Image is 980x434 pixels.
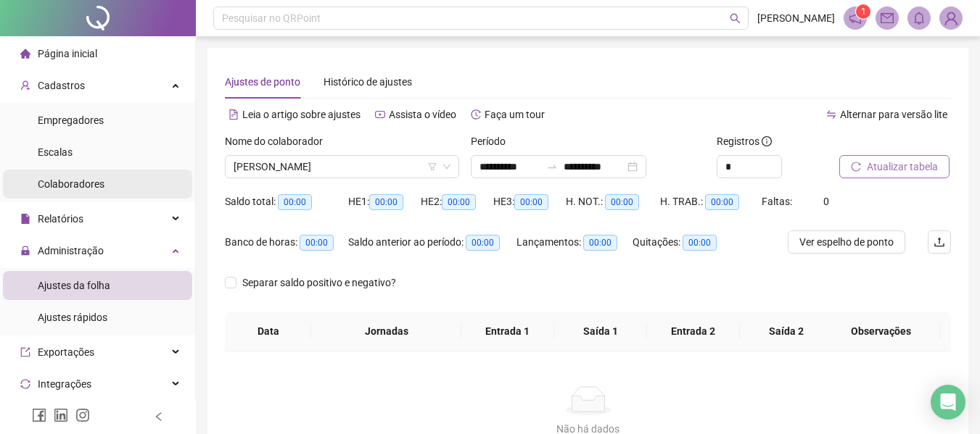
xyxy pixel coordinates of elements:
span: JOAO PEDRO SEVERO FIGUEIREDO [234,156,450,178]
span: left [154,412,164,422]
button: Atualizar tabela [839,155,950,178]
span: Administração [38,245,104,256]
button: Ver espelho de ponto [788,230,905,254]
th: Data [225,312,311,351]
div: Saldo anterior ao período: [348,234,516,251]
span: Colaboradores [38,178,104,190]
sup: 1 [856,4,870,19]
span: Ver espelho de ponto [799,234,894,250]
img: 93083 [940,7,962,29]
span: Faltas: [762,196,794,207]
div: Quitações: [633,234,734,251]
span: 0 [823,196,829,207]
span: Ajustes rápidos [38,312,107,323]
span: youtube [375,109,385,120]
div: Banco de horas: [225,234,348,251]
span: 00:00 [369,194,403,210]
span: 00:00 [683,235,717,251]
span: 00:00 [278,194,312,210]
span: Alternar para versão lite [840,109,947,120]
span: Empregadores [38,114,104,126]
span: Página inicial [38,48,97,59]
span: bell [913,12,926,25]
span: to [546,161,558,172]
span: 00:00 [705,194,739,210]
span: search [730,13,741,24]
th: Observações [822,312,940,351]
span: 00:00 [605,194,639,210]
span: info-circle [762,136,772,146]
div: Saldo total: [225,193,348,210]
label: Nome do colaborador [225,133,332,149]
label: Período [471,133,515,149]
span: 00:00 [466,235,500,251]
div: H. NOT.: [566,193,660,210]
div: Open Intercom Messenger [931,385,965,420]
th: Jornadas [311,312,461,351]
span: 00:00 [583,235,617,251]
span: notification [849,12,862,25]
span: 00:00 [514,194,548,210]
span: reload [851,162,861,172]
span: Escalas [38,146,73,158]
span: history [471,109,481,120]
span: instagram [75,408,90,422]
span: Faça um tour [485,109,545,120]
span: Exportações [38,346,94,358]
th: Saída 2 [740,312,833,351]
span: upload [934,236,945,248]
span: Atualizar tabela [867,159,938,175]
span: filter [428,162,437,171]
span: 00:00 [442,194,476,210]
span: Separar saldo positivo e negativo? [236,275,402,291]
span: Ajustes de ponto [225,76,300,88]
span: file-text [228,109,239,120]
span: Cadastros [38,80,85,91]
span: file [20,214,30,224]
span: swap [826,109,836,120]
div: Lançamentos: [516,234,633,251]
span: Histórico de ajustes [324,76,412,88]
th: Saída 1 [554,312,647,351]
th: Entrada 1 [461,312,554,351]
span: Ajustes da folha [38,280,110,291]
span: lock [20,246,30,256]
span: linkedin [54,408,68,422]
span: Integrações [38,378,91,390]
span: Observações [833,323,928,339]
div: HE 3: [493,193,566,210]
span: user-add [20,80,30,91]
span: facebook [32,408,46,422]
span: mail [881,12,894,25]
th: Entrada 2 [647,312,740,351]
span: Leia o artigo sobre ajustes [242,109,361,120]
span: Relatórios [38,213,83,225]
span: Assista o vídeo [389,109,456,120]
span: sync [20,379,30,389]
span: Registros [717,133,772,149]
span: 1 [861,7,866,17]
div: H. TRAB.: [660,193,762,210]
span: down [442,162,451,171]
span: home [20,49,30,59]
div: HE 2: [421,193,493,210]
span: 00:00 [300,235,334,251]
div: HE 1: [348,193,421,210]
span: [PERSON_NAME] [757,10,835,26]
span: swap-right [546,161,558,172]
span: export [20,347,30,357]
